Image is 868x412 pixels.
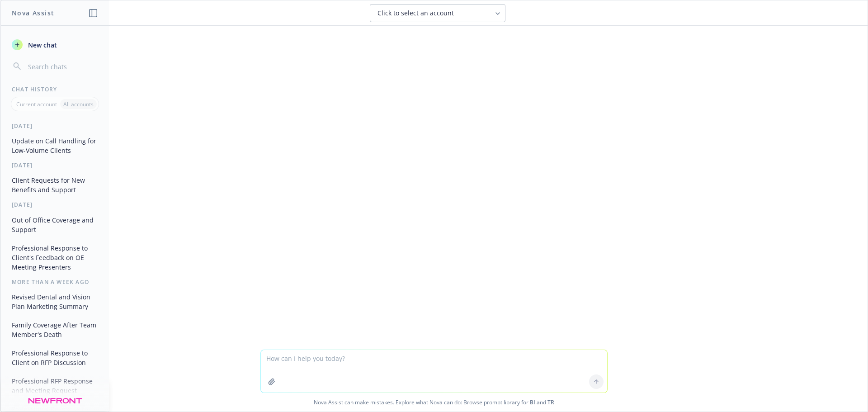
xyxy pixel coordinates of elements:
button: Out of Office Coverage and Support [8,213,102,237]
button: Client Requests for New Benefits and Support [8,173,102,197]
button: Professional Response to Client's Feedback on OE Meeting Presenters [8,241,102,275]
div: [DATE] [1,201,109,208]
button: New chat [8,37,102,53]
div: Chat History [1,85,109,93]
button: Family Coverage After Team Member's Death [8,317,102,342]
button: Update on Call Handling for Low-Volume Clients [8,133,102,158]
button: Professional Response to Client on RFP Discussion [8,346,102,370]
a: BI [530,398,535,406]
span: Nova Assist can make mistakes. Explore what Nova can do: Browse prompt library for and [4,393,864,412]
input: Search chats [26,60,98,73]
a: TR [547,398,554,406]
button: Click to select an account [370,4,505,22]
div: [DATE] [1,122,109,130]
div: More than a week ago [1,278,109,286]
button: Professional RFP Response and Meeting Request [8,374,102,398]
p: All accounts [63,100,94,108]
span: Click to select an account [377,9,454,18]
button: Revised Dental and Vision Plan Marketing Summary [8,289,102,314]
p: Current account [16,100,57,108]
h1: Nova Assist [12,8,54,18]
div: [DATE] [1,161,109,169]
span: New chat [26,40,57,50]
